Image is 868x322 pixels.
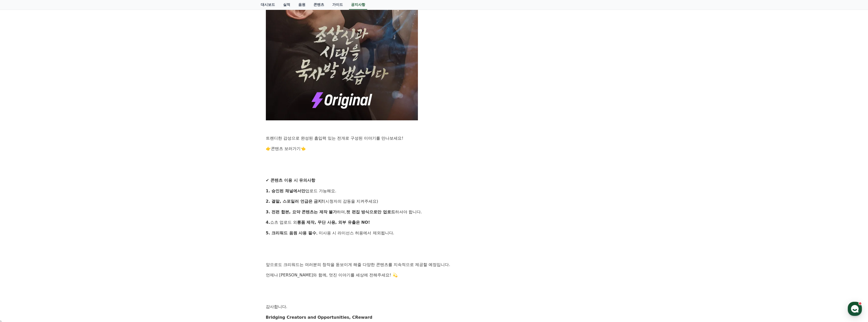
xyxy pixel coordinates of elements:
strong: ✔ 콘텐츠 이용 시 유의사항 [266,178,316,183]
a: 홈 [2,161,33,173]
span: 설정 [78,168,84,172]
p: 쇼츠 업로드 외 [266,219,602,226]
a: 대화 [33,161,65,173]
span: 대화 [46,168,52,173]
strong: 4. [266,220,270,225]
strong: 3. 전편 합본, 요약 콘텐츠는 제작 불가 [266,210,337,214]
p: 👉 👈 [266,145,602,152]
p: 하며, 하셔야 합니다. [266,209,602,215]
p: 앞으로도 크리워드는 여러분의 창작을 돋보이게 해줄 다양한 콘텐츠를 지속적으로 제공할 예정입니다. [266,261,602,268]
p: 트렌디한 감성으로 완성된 흡입력 있는 전개로 구성된 이야기를 만나보세요! [266,135,602,142]
span: 홈 [16,168,19,172]
strong: Bridging Creators and Opportunities, CReward [266,315,373,320]
strong: 5. 크리워드 음원 사용 필수 [266,231,317,235]
p: 업로드 가능해요. [266,188,602,194]
p: (시청자의 감동을 지켜주세요) [266,198,602,205]
a: 설정 [65,161,97,173]
strong: 1. 승인된 채널에서만 [266,188,305,193]
strong: 롱폼 제작, 무단 사용, 외부 유출은 NO! [297,220,370,225]
p: 감사합니다. [266,304,602,310]
strong: 2. 결말, 스포일러 언급은 금지! [266,199,324,204]
p: , 미사용 시 라이선스 허용에서 제외됩니다. [266,230,602,236]
strong: 컷 편집 방식으로만 업로드 [346,210,395,214]
a: 콘텐츠 보러가기 [271,146,301,151]
p: 언제나 [PERSON_NAME]와 함께, 멋진 이야기를 세상에 전해주세요! 💫 [266,272,602,278]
